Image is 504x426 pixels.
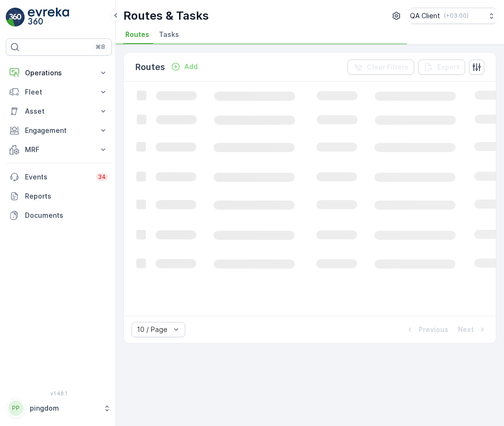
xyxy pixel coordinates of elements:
button: Export [418,59,465,75]
a: Reports [6,187,112,206]
p: Reports [25,191,108,201]
button: Add [167,61,202,72]
button: Asset [6,102,112,121]
p: Export [437,62,459,72]
p: Engagement [25,126,93,135]
span: Tasks [159,30,179,39]
p: ⌘B [96,43,105,51]
button: PPpingdom [6,398,112,418]
span: v 1.48.1 [6,390,112,396]
a: Documents [6,206,112,225]
p: Routes & Tasks [123,8,209,24]
p: QA Client [410,11,440,21]
img: logo_light-DOdMpM7g.png [28,8,69,27]
button: Fleet [6,83,112,102]
p: Clear Filters [367,62,408,72]
p: Previous [419,325,448,334]
p: Fleet [25,87,93,97]
p: Add [184,62,198,71]
button: Engagement [6,121,112,140]
p: Documents [25,211,108,220]
a: Events34 [6,167,112,187]
button: MRF [6,140,112,159]
p: Routes [135,60,165,74]
p: pingdom [30,403,98,413]
button: Next [457,324,488,335]
button: Previous [404,324,449,335]
p: ( +03:00 ) [444,12,468,20]
button: QA Client(+03:00) [410,8,496,24]
p: Next [458,325,474,334]
p: Events [25,172,90,182]
div: PP [8,401,24,416]
button: Operations [6,63,112,83]
button: Clear Filters [348,59,414,75]
img: logo [6,8,25,27]
p: MRF [25,145,93,154]
p: 34 [98,173,106,181]
p: Operations [25,68,93,78]
p: Asset [25,106,93,116]
span: Routes [125,30,149,39]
